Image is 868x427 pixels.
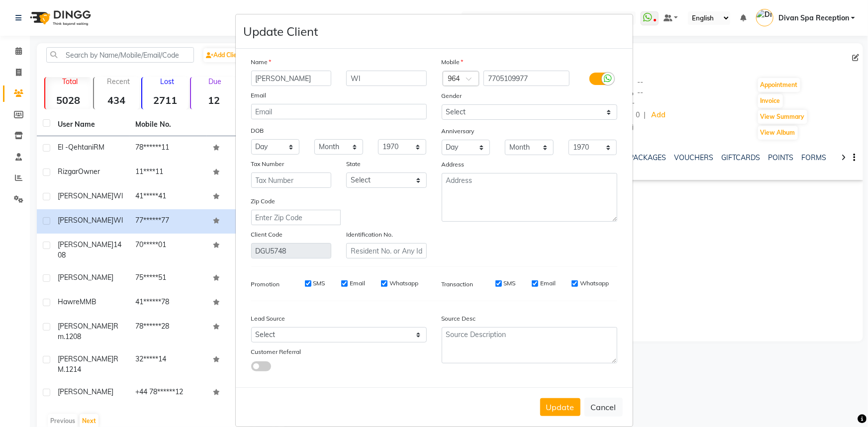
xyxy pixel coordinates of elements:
[346,160,361,169] label: State
[251,210,341,225] input: Enter Zip Code
[483,71,570,86] input: Mobile
[504,279,516,288] label: SMS
[346,71,427,86] input: Last Name
[251,243,332,258] input: Client Code
[442,160,465,169] label: Address
[251,347,301,356] label: Customer Referral
[442,314,476,323] label: Source Desc
[251,71,332,86] input: First Name
[389,279,418,288] label: Whatsapp
[251,280,280,289] label: Promotion
[540,279,556,288] label: Email
[442,280,474,289] label: Transaction
[350,279,365,288] label: Email
[251,126,264,135] label: DOB
[346,230,393,239] label: Identification No.
[540,398,580,416] button: Update
[442,127,475,136] label: Anniversary
[251,314,286,323] label: Lead Source
[251,104,427,119] input: Email
[251,230,283,239] label: Client Code
[251,58,272,67] label: Name
[584,398,623,417] button: Cancel
[251,197,276,206] label: Zip Code
[580,279,609,288] label: Whatsapp
[346,243,427,258] input: Resident No. or Any Id
[251,91,267,100] label: Email
[251,172,332,188] input: Tax Number
[313,279,325,288] label: SMS
[244,22,318,40] h4: Update Client
[442,58,464,67] label: Mobile
[442,91,462,100] label: Gender
[251,160,285,169] label: Tax Number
